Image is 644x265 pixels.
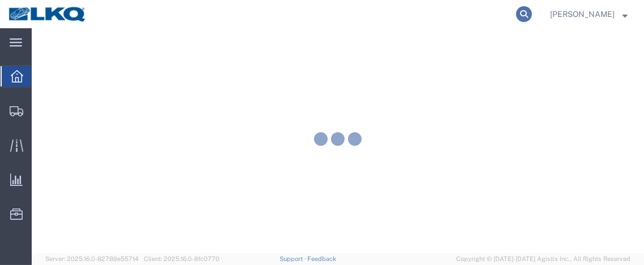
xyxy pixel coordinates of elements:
[8,6,87,23] img: logo
[456,254,630,264] span: Copyright © [DATE]-[DATE] Agistix Inc., All Rights Reserved
[550,8,615,20] span: Krisann Metzger
[307,255,336,262] a: Feedback
[280,255,308,262] a: Support
[549,7,628,21] button: [PERSON_NAME]
[144,255,220,262] span: Client: 2025.16.0-8fc0770
[45,255,139,262] span: Server: 2025.16.0-82789e55714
